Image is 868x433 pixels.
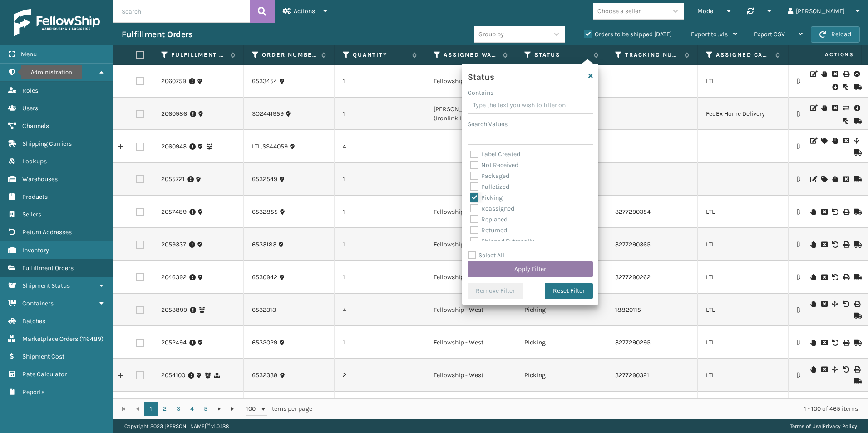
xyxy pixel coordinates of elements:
[843,105,848,111] i: Change shipping
[161,338,187,347] a: 2052494
[425,65,516,98] td: Fellowship - West
[161,77,186,86] a: 2060759
[697,7,713,15] span: Mode
[79,335,104,343] span: ( 116489 )
[790,423,821,429] a: Terms of Use
[124,419,229,433] p: Copyright 2023 [PERSON_NAME]™ v 1.0.188
[22,122,49,130] span: Channels
[252,240,276,249] a: 6533183
[810,301,816,307] i: On Hold
[161,371,185,380] a: 2054100
[810,209,816,215] i: On Hold
[854,313,859,319] i: Mark as Shipped
[22,175,58,183] span: Warehouses
[790,419,857,433] div: |
[843,241,848,248] i: Print BOL
[22,388,44,396] span: Reports
[425,359,516,392] td: Fellowship - West
[22,157,47,165] span: Lookups
[22,317,45,325] span: Batches
[832,366,838,373] i: Split Fulfillment Order
[854,149,859,156] i: Mark as Shipped
[854,103,859,113] i: Pull Label
[444,51,498,59] label: Assigned Warehouse
[161,305,187,315] a: 2053899
[854,118,859,124] i: Mark as Shipped
[516,359,607,392] td: Picking
[843,301,848,307] i: Void BOL
[22,246,49,254] span: Inventory
[832,340,838,346] i: Void BOL
[468,119,508,129] label: Search Values
[843,274,848,280] i: Print BOL
[22,300,54,307] span: Containers
[468,88,493,98] label: Contains
[325,404,858,413] div: 1 - 100 of 465 items
[425,98,516,130] td: [PERSON_NAME] (Ironlink Logistics)
[22,104,38,112] span: Users
[698,261,789,294] td: LTL
[470,194,503,202] label: Picking
[516,392,607,424] td: Picking
[470,150,520,158] label: Label Created
[854,138,859,144] i: Split Fulfillment Order
[821,209,827,215] i: Cancel Fulfillment Order
[470,172,509,180] label: Packaged
[470,205,514,212] label: Reassigned
[335,196,425,228] td: 1
[161,109,187,118] a: 2060986
[470,161,518,169] label: Not Received
[821,340,827,346] i: Cancel Fulfillment Order
[185,402,199,416] a: 4
[22,140,72,148] span: Shipping Carriers
[229,405,237,413] span: Go to the last page
[21,50,37,58] span: Menu
[22,87,38,94] span: Roles
[172,402,185,416] a: 3
[698,294,789,326] td: LTL
[22,282,70,290] span: Shipment Status
[832,274,838,280] i: Void BOL
[843,209,848,215] i: Print BOL
[335,294,425,326] td: 4
[470,237,534,245] label: Shipped Externally
[607,228,698,261] td: 3277290365
[246,404,260,413] span: 100
[796,47,859,62] span: Actions
[216,405,223,413] span: Go to the next page
[425,326,516,359] td: Fellowship - West
[810,274,816,280] i: On Hold
[607,294,698,326] td: 18820115
[821,274,827,280] i: Cancel Fulfillment Order
[478,30,504,39] div: Group by
[468,98,593,114] input: Type the text you wish to filter on
[691,30,728,38] span: Export to .xls
[335,163,425,196] td: 1
[607,392,698,424] td: 691547699
[607,261,698,294] td: 3277290262
[199,402,212,416] a: 5
[252,207,278,216] a: 6532855
[754,30,785,38] span: Export CSV
[161,273,187,282] a: 2046392
[607,359,698,392] td: 3277290321
[854,71,859,77] i: Upload BOL
[252,371,278,380] a: 6532338
[262,51,317,59] label: Order Number
[832,105,838,111] i: Cancel Fulfillment Order
[425,261,516,294] td: Fellowship - West
[854,366,859,373] i: Print BOL
[811,26,860,43] button: Reload
[854,209,859,215] i: Mark as Shipped
[810,366,816,373] i: On Hold
[832,241,838,248] i: Void BOL
[425,392,516,424] td: Fellowship - West
[698,228,789,261] td: LTL
[843,176,848,182] i: Cancel Fulfillment Order
[14,9,100,36] img: logo
[161,240,186,249] a: 2059337
[171,51,226,59] label: Fulfillment Order Id
[854,176,859,182] i: Mark as Shipped
[607,196,698,228] td: 3277290354
[22,69,65,76] span: Administration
